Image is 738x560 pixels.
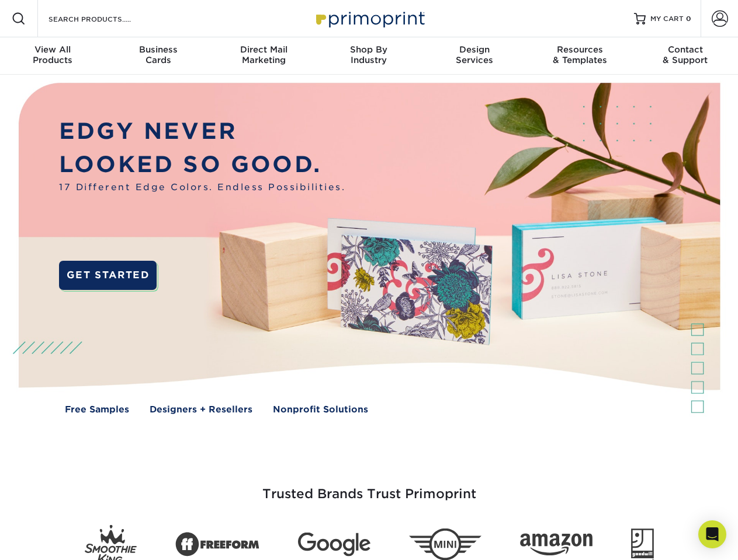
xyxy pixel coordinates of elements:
a: Nonprofit Solutions [273,403,368,416]
span: 0 [686,15,691,23]
a: DesignServices [422,37,527,75]
a: Free Samples [65,403,129,416]
span: 17 Different Edge Colors. Endless Possibilities. [59,181,345,194]
div: Marketing [211,44,316,65]
a: Shop ByIndustry [316,37,421,75]
div: Industry [316,44,421,65]
p: LOOKED SO GOOD. [59,148,345,181]
div: Open Intercom Messenger [698,520,726,548]
iframe: Google Customer Reviews [3,524,99,556]
p: EDGY NEVER [59,115,345,148]
span: Resources [527,44,632,55]
span: Business [105,44,210,55]
a: Designers + Resellers [150,403,252,416]
span: Direct Mail [211,44,316,55]
img: Google [298,533,370,556]
a: GET STARTED [59,261,157,290]
span: MY CART [650,14,684,24]
img: Amazon [520,534,593,556]
a: BusinessCards [105,37,210,75]
a: Direct MailMarketing [211,37,316,75]
div: & Support [633,44,738,65]
span: Design [422,44,527,55]
div: Cards [105,44,210,65]
div: & Templates [527,44,632,65]
div: Services [422,44,527,65]
img: Primoprint [311,6,428,31]
img: Goodwill [631,528,654,560]
span: Contact [633,44,738,55]
span: Shop By [316,44,421,55]
a: Resources& Templates [527,37,632,75]
h3: Trusted Brands Trust Primoprint [27,459,711,516]
a: Contact& Support [633,37,738,75]
input: SEARCH PRODUCTS..... [47,12,161,26]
